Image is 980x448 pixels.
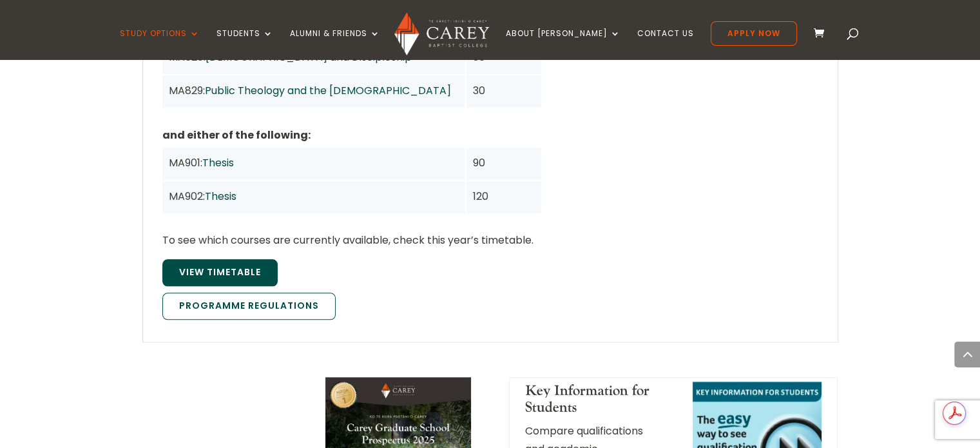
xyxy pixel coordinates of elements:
[120,29,200,59] a: Study Options
[473,82,535,99] div: 30
[473,154,535,171] div: 90
[169,82,459,99] div: MA829:
[637,29,694,59] a: Contact Us
[169,188,459,205] div: MA902:
[206,50,412,64] a: [DEMOGRAPHIC_DATA] and Discipleship
[394,12,489,55] img: Carey Baptist College
[202,155,234,170] a: Thesis
[711,21,797,46] a: Apply Now
[216,29,273,59] a: Students
[205,189,236,204] a: Thesis
[162,293,336,320] a: Programme Regulations
[525,382,658,423] h4: Key Information for Students
[162,126,541,144] p: and either of the following:
[162,259,278,286] a: View Timetable
[290,29,380,59] a: Alumni & Friends
[205,83,451,98] a: Public Theology and the [DEMOGRAPHIC_DATA]
[473,188,535,205] div: 120
[506,29,620,59] a: About [PERSON_NAME]
[169,154,459,171] div: MA901:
